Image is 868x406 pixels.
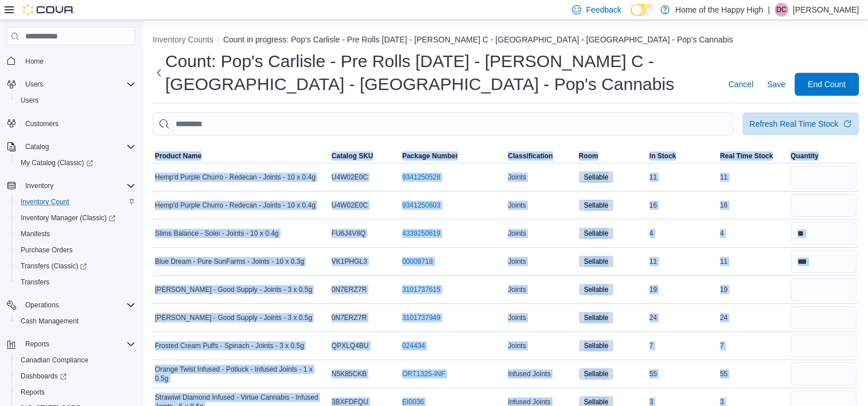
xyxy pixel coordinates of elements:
[332,369,367,378] span: N5K85CKB
[16,259,91,273] a: Transfers (Classic)
[630,4,655,16] input: Dark Mode
[584,341,609,351] span: Sellable
[720,151,773,161] span: Real Time Stock
[2,297,140,313] button: Operations
[155,313,312,322] span: [PERSON_NAME] - Good Supply - Joints - 3 x 0.5g
[21,116,135,131] span: Customers
[579,171,614,183] span: Sellable
[332,313,367,322] span: 0N7ERZ7R
[11,368,140,384] a: Dashboards
[155,285,312,294] span: [PERSON_NAME] - Good Supply - Joints - 3 x 0.5g
[21,179,135,193] span: Inventory
[808,79,846,90] span: End Count
[21,261,87,271] span: Transfers (Classic)
[11,210,140,226] a: Inventory Manager (Classic)
[579,312,614,323] span: Sellable
[579,151,598,161] span: Room
[21,317,79,326] span: Cash Management
[647,367,718,381] div: 55
[508,151,552,161] span: Classification
[675,3,763,17] p: Home of the Happy High
[579,368,614,380] span: Sellable
[647,339,718,353] div: 7
[153,35,213,44] button: Inventory Counts
[762,73,790,96] button: Save
[2,336,140,352] button: Reports
[153,61,165,84] button: Next
[21,245,73,255] span: Purchase Orders
[579,284,614,295] span: Sellable
[21,158,93,167] span: My Catalog (Classic)
[332,257,367,266] span: VK1PHGL3
[723,73,758,96] button: Cancel
[16,275,54,289] a: Transfers
[21,53,135,68] span: Home
[21,372,67,381] span: Dashboards
[332,151,373,161] span: Catalog SKU
[402,341,425,350] a: 024434
[584,228,609,239] span: Sellable
[21,96,38,105] span: Users
[402,201,441,210] a: 9341250603
[25,339,49,349] span: Reports
[728,79,753,90] span: Cancel
[332,341,369,350] span: QPXLQ4BU
[21,140,135,154] span: Catalog
[718,367,788,381] div: 55
[25,80,43,89] span: Users
[16,385,135,399] span: Reports
[402,229,441,238] a: 4339250619
[16,227,135,241] span: Manifests
[584,256,609,267] span: Sellable
[584,200,609,210] span: Sellable
[21,356,88,365] span: Canadian Compliance
[16,227,55,241] a: Manifests
[579,340,614,352] span: Sellable
[153,34,859,48] nav: An example of EuiBreadcrumbs
[647,255,718,268] div: 11
[647,227,718,240] div: 4
[332,285,367,294] span: 0N7ERZ7R
[16,385,49,399] a: Reports
[11,384,140,400] button: Reports
[16,93,43,107] a: Users
[11,194,140,210] button: Inventory Count
[16,275,135,289] span: Transfers
[774,3,788,17] div: Donavin Cooper
[402,313,441,322] a: 3101737949
[402,173,441,182] a: 9341250528
[776,3,786,17] span: DC
[16,314,135,328] span: Cash Management
[508,173,526,182] span: Joints
[647,198,718,212] div: 16
[155,229,278,238] span: Slims Balance - Solei - Joints - 10 x 0.4g
[749,118,838,130] div: Refresh Real Time Stock
[21,388,45,397] span: Reports
[16,156,135,170] span: My Catalog (Classic)
[332,173,368,182] span: U4W02E0C
[647,170,718,184] div: 11
[16,156,98,170] a: My Catalog (Classic)
[508,285,526,294] span: Joints
[16,195,74,209] a: Inventory Count
[25,181,53,190] span: Inventory
[718,170,788,184] div: 11
[508,229,526,238] span: Joints
[16,369,135,383] span: Dashboards
[718,227,788,240] div: 4
[16,211,120,225] a: Inventory Manager (Classic)
[155,173,316,182] span: Hemp'd Purple Churro - Redecan - Joints - 10 x 0.4g
[2,115,140,132] button: Customers
[586,4,621,15] span: Feedback
[718,198,788,212] div: 16
[2,52,140,69] button: Home
[584,172,609,182] span: Sellable
[11,274,140,290] button: Transfers
[165,50,715,96] h1: Count: Pop's Carlisle - Pre Rolls [DATE] - [PERSON_NAME] C - [GEOGRAPHIC_DATA] - [GEOGRAPHIC_DATA...
[579,228,614,239] span: Sellable
[2,76,140,92] button: Users
[16,369,71,383] a: Dashboards
[402,285,441,294] a: 3101737615
[11,352,140,368] button: Canadian Compliance
[21,337,54,351] button: Reports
